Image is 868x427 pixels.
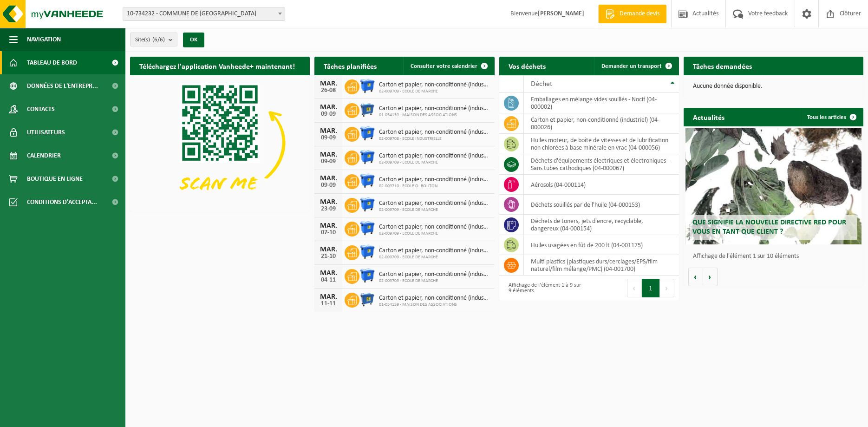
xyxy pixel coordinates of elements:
[359,102,375,118] img: WB-0660-HPE-BE-01
[319,87,338,94] div: 26-08
[688,268,703,286] button: Vorige
[379,295,489,302] span: Carton et papier, non-conditionné (industriel)
[692,219,846,235] span: Que signifie la nouvelle directive RED pour vous en tant que client ?
[693,253,859,260] p: Affichage de l'élément 1 sur 10 éléments
[379,176,489,184] span: Carton et papier, non-conditionné (industriel)
[379,136,489,142] span: 02-009708 - ECOLE INDUSTRIELLE
[524,113,679,134] td: carton et papier, non-conditionné (industriel) (04-000026)
[524,215,679,235] td: déchets de toners, jets d'encre, recyclable, dangereux (04-000154)
[617,9,662,19] span: Demande devis
[319,222,338,230] div: MAR.
[684,108,734,126] h2: Actualités
[379,129,489,136] span: Carton et papier, non-conditionné (industriel)
[27,191,97,214] span: Conditions d'accepta...
[359,125,375,141] img: WB-1100-HPE-BE-01
[359,197,375,212] img: WB-1100-HPE-BE-01
[152,37,165,43] count: (6/6)
[319,293,338,301] div: MAR.
[379,302,489,308] span: 01-054159 - MAISON DES ASSOCIATIONS
[601,63,662,69] span: Demander un transport
[27,121,65,144] span: Utilisateurs
[359,220,375,236] img: WB-1100-HPE-BE-01
[319,206,338,212] div: 23-09
[319,230,338,236] div: 07-10
[627,279,642,297] button: Previous
[319,182,338,189] div: 09-09
[319,80,338,87] div: MAR.
[319,301,338,307] div: 11-11
[693,83,854,90] p: Aucune donnée disponible.
[379,160,489,165] span: 02-009709 - ECOLE DE MARCHE
[642,279,660,297] button: 1
[130,75,310,210] img: Download de VHEPlus App
[319,158,338,165] div: 09-09
[379,231,489,236] span: 02-009709 - ECOLE DE MARCHE
[379,81,489,89] span: Carton et papier, non-conditionné (industriel)
[359,244,375,260] img: WB-1100-HPE-BE-01
[319,198,338,206] div: MAR.
[319,104,338,111] div: MAR.
[314,57,386,75] h2: Tâches planifiées
[531,80,552,88] span: Déchet
[359,268,375,283] img: WB-1100-HPE-BE-01
[403,57,494,75] a: Consulter votre calendrier
[319,151,338,158] div: MAR.
[379,247,489,255] span: Carton et papier, non-conditionné (industriel)
[379,184,489,189] span: 02-009710 - ECOLE O. BOUTON
[319,127,338,135] div: MAR.
[130,57,304,75] h2: Téléchargez l'application Vanheede+ maintenant!
[183,33,204,47] button: OK
[123,7,285,20] span: 10-734232 - COMMUNE DE ECAUSSINNES - ECAUSSINNES
[379,152,489,160] span: Carton et papier, non-conditionné (industriel)
[703,268,718,286] button: Volgende
[379,200,489,207] span: Carton et papier, non-conditionné (industriel)
[123,7,285,21] span: 10-734232 - COMMUNE DE ECAUSSINNES - ECAUSSINNES
[800,108,862,126] a: Tous les articles
[27,51,77,74] span: Tableau de bord
[684,57,761,75] h2: Tâches demandées
[594,57,678,75] a: Demander un transport
[359,149,375,165] img: WB-1100-HPE-BE-01
[524,175,679,195] td: aérosols (04-000114)
[379,271,489,278] span: Carton et papier, non-conditionné (industriel)
[379,89,489,94] span: 02-009709 - ECOLE DE MARCHE
[27,74,98,98] span: Données de l'entrepr...
[524,255,679,276] td: multi plastics (plastiques durs/cerclages/EPS/film naturel/film mélange/PMC) (04-001700)
[524,235,679,255] td: huiles usagées en fût de 200 lt (04-001175)
[598,5,666,23] a: Demande devis
[524,195,679,215] td: déchets souillés par de l'huile (04-000153)
[319,269,338,277] div: MAR.
[130,33,177,46] button: Site(s)(6/6)
[135,33,165,47] span: Site(s)
[27,98,55,121] span: Contacts
[319,253,338,260] div: 21-10
[411,63,477,69] span: Consulter votre calendrier
[379,278,489,284] span: 02-009709 - ECOLE DE MARCHE
[27,28,61,51] span: Navigation
[359,173,375,189] img: WB-1100-HPE-BE-01
[319,277,338,283] div: 04-11
[379,112,489,118] span: 01-054159 - MAISON DES ASSOCIATIONS
[379,223,489,231] span: Carton et papier, non-conditionné (industriel)
[379,255,489,260] span: 02-009709 - ECOLE DE MARCHE
[359,291,375,307] img: WB-0660-HPE-BE-01
[319,111,338,118] div: 09-09
[504,278,585,298] div: Affichage de l'élément 1 à 9 sur 9 éléments
[359,78,375,94] img: WB-1100-HPE-BE-01
[538,10,584,17] strong: [PERSON_NAME]
[319,135,338,141] div: 09-09
[319,175,338,182] div: MAR.
[499,57,555,75] h2: Vos déchets
[660,279,674,297] button: Next
[685,128,862,244] a: Que signifie la nouvelle directive RED pour vous en tant que client ?
[27,167,83,191] span: Boutique en ligne
[524,93,679,113] td: emballages en mélange vides souillés - Nocif (04-000002)
[27,144,61,167] span: Calendrier
[379,207,489,213] span: 02-009709 - ECOLE DE MARCHE
[379,105,489,112] span: Carton et papier, non-conditionné (industriel)
[524,154,679,175] td: déchets d'équipements électriques et électroniques - Sans tubes cathodiques (04-000067)
[319,246,338,253] div: MAR.
[524,134,679,154] td: huiles moteur, de boîte de vitesses et de lubrification non chlorées à base minérale en vrac (04-...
